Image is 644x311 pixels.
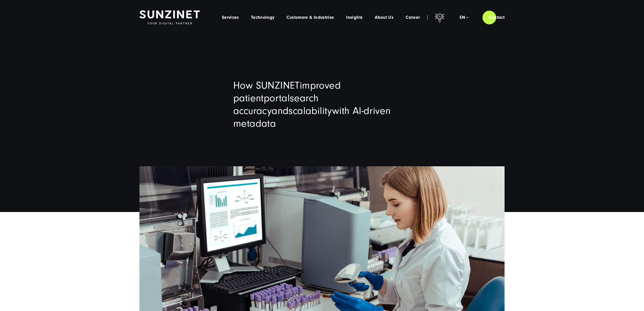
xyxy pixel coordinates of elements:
a: Customers & Industries [287,15,334,20]
span: driven [364,105,390,117]
span: How SUNZINET [233,80,300,91]
span: scalability [289,105,332,117]
a: Services [222,15,239,20]
a: Contact [482,10,511,25]
span: search [290,92,318,104]
span: portal [264,92,290,104]
div: en [460,15,469,20]
img: SUNZINET Full Service Digital Agentur [139,10,200,25]
span: and [272,105,289,117]
span: metadata [233,118,276,129]
a: Insights [346,15,363,20]
a: About Us [375,15,393,20]
span: patient [233,92,264,104]
span: improved [300,80,341,91]
span: with AI- [332,105,364,117]
a: Technology [251,15,275,20]
a: Career [406,15,420,20]
span: accuracy [233,105,272,117]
